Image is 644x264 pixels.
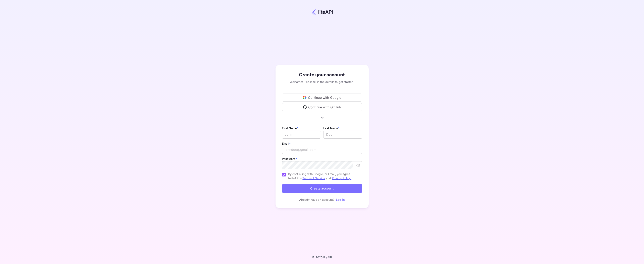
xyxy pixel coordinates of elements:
[282,103,362,111] div: Continue with GitHub
[282,126,298,130] label: First Name
[336,198,345,201] a: Log in
[282,142,291,145] label: Email
[282,184,362,193] button: Create account
[299,197,334,202] p: Already have an account?
[302,176,325,180] a: Terms of Service
[332,176,351,180] a: Privacy Policy.
[282,71,362,79] div: Create your account
[282,146,362,154] input: johndoe@gmail.com
[282,80,362,84] div: Welcome! Please fill in the details to get started.
[288,172,359,180] span: By continuing with Google, or Email, you agree to liteAPI's and
[282,157,297,160] label: Password
[311,9,333,15] img: liteapi
[282,131,321,139] input: John
[323,131,362,139] input: Doe
[323,126,340,130] label: Last Name
[282,94,362,102] div: Continue with Google
[312,256,332,259] p: © 2025 liteAPI
[355,162,362,169] button: toggle password visibility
